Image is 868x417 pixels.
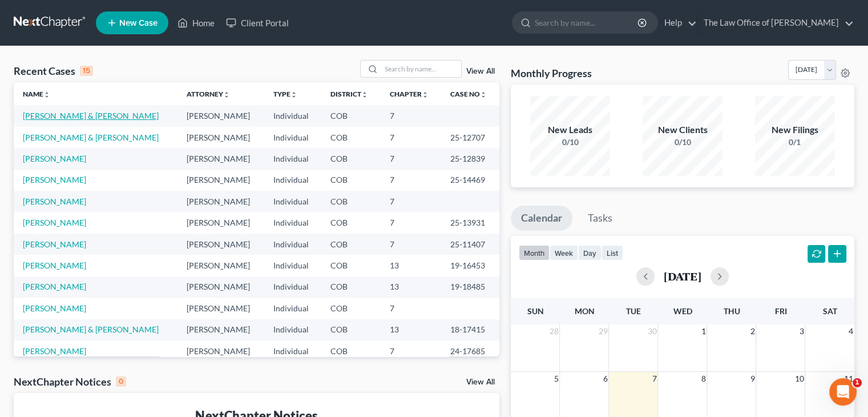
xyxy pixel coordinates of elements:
i: unfold_more [223,91,230,98]
td: 25-12839 [441,148,499,169]
td: Individual [264,191,321,212]
div: 0 [116,376,126,387]
button: day [578,245,601,260]
td: 7 [381,105,441,126]
span: 28 [548,324,559,338]
td: Individual [264,298,321,319]
td: [PERSON_NAME] [177,255,264,276]
span: Thu [723,306,740,316]
iframe: Intercom live chat [829,378,857,406]
a: [PERSON_NAME] [23,154,86,163]
a: [PERSON_NAME] & [PERSON_NAME] [23,324,159,334]
td: COB [321,234,381,255]
span: New Case [119,19,158,27]
div: 0/10 [643,137,722,148]
div: New Filings [755,123,835,137]
div: Recent Cases [14,64,93,78]
td: 25-11407 [441,234,499,255]
td: 24-17685 [441,340,499,362]
td: Individual [264,148,321,169]
a: Chapterunfold_more [390,90,429,98]
td: COB [321,255,381,276]
td: Individual [264,255,321,276]
span: 4 [847,324,854,338]
td: 25-13931 [441,212,499,233]
td: Individual [264,127,321,148]
a: Client Portal [220,13,294,33]
span: Sat [822,306,837,316]
td: COB [321,319,381,340]
button: week [550,245,578,260]
td: Individual [264,340,321,362]
a: Typeunfold_more [273,90,297,98]
i: unfold_more [361,91,368,98]
a: Help [659,13,697,33]
td: 19-16453 [441,255,499,276]
a: Nameunfold_more [23,90,50,98]
button: list [601,245,623,260]
td: 13 [381,255,441,276]
div: New Leads [530,123,610,137]
a: [PERSON_NAME] [23,175,86,185]
td: Individual [264,170,321,191]
span: Wed [673,306,692,316]
a: Case Nounfold_more [450,90,487,98]
td: 7 [381,127,441,148]
a: [PERSON_NAME] & [PERSON_NAME] [23,111,159,121]
div: 0/10 [530,137,610,148]
div: NextChapter Notices [14,375,126,388]
i: unfold_more [480,91,487,98]
i: unfold_more [43,91,50,98]
span: 10 [793,372,805,386]
td: 18-17415 [441,319,499,340]
a: View All [466,67,495,75]
span: Fri [774,306,786,316]
td: 7 [381,170,441,191]
td: 7 [381,340,441,362]
td: [PERSON_NAME] [177,340,264,362]
td: 7 [381,191,441,212]
span: Mon [574,306,594,316]
td: 19-18485 [441,276,499,298]
a: Home [172,13,220,33]
h3: Monthly Progress [511,66,592,80]
a: Attorneyunfold_more [187,90,230,98]
a: [PERSON_NAME] [23,260,86,270]
span: 29 [597,324,608,338]
h2: [DATE] [664,270,701,282]
span: 5 [552,372,559,386]
td: [PERSON_NAME] [177,234,264,255]
a: [PERSON_NAME] [23,239,86,249]
span: 9 [749,372,756,386]
td: Individual [264,276,321,298]
td: 7 [381,234,441,255]
td: 7 [381,148,441,169]
a: [PERSON_NAME] [23,197,86,206]
td: 7 [381,298,441,319]
a: [PERSON_NAME] [23,346,86,356]
td: 7 [381,212,441,233]
div: 0/1 [755,137,835,148]
td: [PERSON_NAME] [177,191,264,212]
div: 15 [80,66,93,76]
td: COB [321,191,381,212]
span: Tue [626,306,641,316]
td: [PERSON_NAME] [177,298,264,319]
td: 25-12707 [441,127,499,148]
td: COB [321,276,381,298]
span: 1 [853,378,862,387]
span: 2 [749,324,756,338]
td: 13 [381,276,441,298]
td: COB [321,127,381,148]
td: Individual [264,212,321,233]
td: COB [321,105,381,126]
td: [PERSON_NAME] [177,170,264,191]
td: [PERSON_NAME] [177,319,264,340]
a: [PERSON_NAME] [23,282,86,291]
td: [PERSON_NAME] [177,127,264,148]
span: 8 [700,372,706,386]
td: 25-14469 [441,170,499,191]
td: Individual [264,319,321,340]
td: COB [321,170,381,191]
td: Individual [264,105,321,126]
